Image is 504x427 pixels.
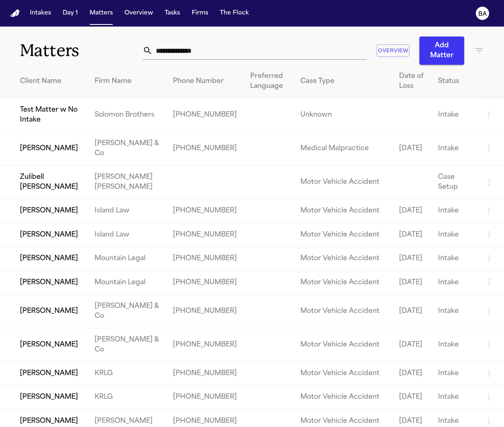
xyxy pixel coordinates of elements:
[166,361,243,385] td: [PHONE_NUMBER]
[59,6,81,21] button: Day 1
[294,223,392,246] td: Motor Vehicle Accident
[392,386,431,409] td: [DATE]
[431,246,477,270] td: Intake
[88,294,167,328] td: [PERSON_NAME] & Co
[166,271,243,294] td: [PHONE_NUMBER]
[294,328,392,361] td: Motor Vehicle Accident
[88,98,167,132] td: Solomon Brothers
[399,71,424,91] div: Date of Loss
[431,271,477,294] td: Intake
[88,246,167,270] td: Mountain Legal
[392,271,431,294] td: [DATE]
[166,294,243,328] td: [PHONE_NUMBER]
[392,294,431,328] td: [DATE]
[392,223,431,246] td: [DATE]
[438,76,471,86] div: Status
[20,40,143,61] h1: Matters
[27,6,54,21] button: Intakes
[431,328,477,361] td: Intake
[377,44,409,57] button: Overview
[88,386,167,409] td: KRLG
[392,199,431,223] td: [DATE]
[431,294,477,328] td: Intake
[431,223,477,246] td: Intake
[419,37,464,65] button: Add Matter
[166,328,243,361] td: [PHONE_NUMBER]
[294,98,392,132] td: Unknown
[250,71,287,91] div: Preferred Language
[294,132,392,166] td: Medical Malpractice
[166,223,243,246] td: [PHONE_NUMBER]
[95,76,160,86] div: Firm Name
[173,76,237,86] div: Phone Number
[217,6,252,21] button: The Flock
[294,166,392,199] td: Motor Vehicle Accident
[294,361,392,385] td: Motor Vehicle Accident
[88,166,167,199] td: [PERSON_NAME] [PERSON_NAME]
[294,199,392,223] td: Motor Vehicle Accident
[294,294,392,328] td: Motor Vehicle Accident
[20,76,81,86] div: Client Name
[431,361,477,385] td: Intake
[88,223,167,246] td: Island Law
[431,166,477,199] td: Case Setup
[86,6,116,21] button: Matters
[431,386,477,409] td: Intake
[188,6,212,21] button: Firms
[392,361,431,385] td: [DATE]
[10,10,20,17] img: Finch Logo
[431,132,477,166] td: Intake
[121,6,156,21] button: Overview
[300,76,386,86] div: Case Type
[166,246,243,270] td: [PHONE_NUMBER]
[166,132,243,166] td: [PHONE_NUMBER]
[294,271,392,294] td: Motor Vehicle Accident
[88,199,167,223] td: Island Law
[166,199,243,223] td: [PHONE_NUMBER]
[392,246,431,270] td: [DATE]
[166,98,243,132] td: [PHONE_NUMBER]
[431,199,477,223] td: Intake
[88,132,167,166] td: [PERSON_NAME] & Co
[392,132,431,166] td: [DATE]
[161,6,183,21] button: Tasks
[294,386,392,409] td: Motor Vehicle Accident
[88,328,167,361] td: [PERSON_NAME] & Co
[294,246,392,270] td: Motor Vehicle Accident
[10,10,20,17] a: Home
[478,11,487,17] text: BA
[88,271,167,294] td: Mountain Legal
[392,328,431,361] td: [DATE]
[166,386,243,409] td: [PHONE_NUMBER]
[88,361,167,385] td: KRLG
[431,98,477,132] td: Intake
